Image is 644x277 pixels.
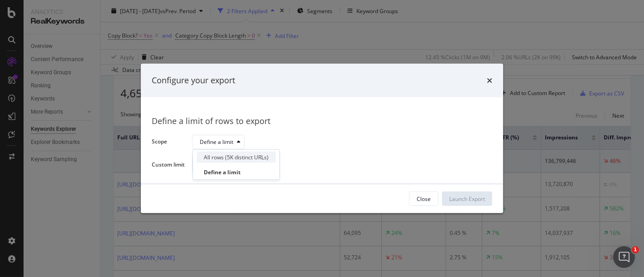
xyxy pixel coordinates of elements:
div: Define a limit [200,139,233,145]
iframe: Intercom live chat [613,246,635,268]
div: All rows (5K distinct URLs) [204,153,269,161]
span: 1 [632,246,639,253]
label: Custom limit [152,161,185,171]
div: Configure your export [152,75,235,86]
div: Close [417,195,431,203]
button: Launch Export [442,191,492,206]
div: Define a limit [204,168,240,176]
button: Define a limit [192,135,245,149]
label: Scope [152,138,185,148]
input: Example: 1000 [192,157,255,173]
div: times [487,75,492,86]
button: Close [409,191,438,206]
div: Define a limit of rows to export [152,115,492,127]
div: modal [141,64,503,213]
div: Launch Export [449,195,485,203]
